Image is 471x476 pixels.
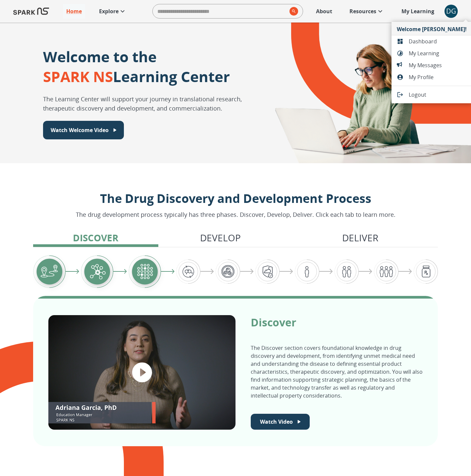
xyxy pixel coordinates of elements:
span: My Profile [409,73,467,81]
span: My Messages [409,61,467,69]
span: Dashboard [409,37,467,45]
span: My Learning [409,49,467,57]
span: Logout [409,91,467,99]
